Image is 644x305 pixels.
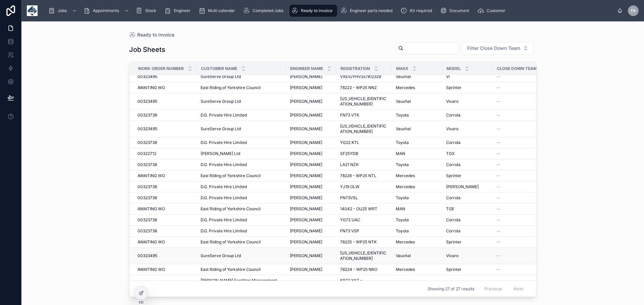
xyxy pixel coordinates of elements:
span: East Riding of Yorkshire Council [201,85,261,90]
span: D.G. Private Hire Limited [201,195,247,201]
button: Select Button [462,42,534,55]
span: FN73 VTK [340,112,359,118]
a: Vivaro [446,253,488,258]
a: Mercedes [396,267,438,272]
span: TGE [446,206,454,212]
span: Customer [487,8,505,13]
a: -- [496,253,546,258]
span: AWAITING WO [138,239,165,245]
span: 78226 - WP25 NTL [340,173,376,178]
span: Vivaro [446,126,459,132]
a: 00323738 [138,228,193,234]
span: [PERSON_NAME] [290,267,322,272]
span: [PERSON_NAME] [290,184,322,189]
a: -- [496,140,546,145]
span: Sprinter [446,173,462,178]
a: Appointments [82,5,132,17]
a: -- [496,195,546,201]
span: [PERSON_NAME] [290,253,322,258]
span: Sprinter [446,85,462,90]
a: [US_VEHICLE_IDENTIFICATION_NUMBER] [340,124,388,134]
a: [PERSON_NAME] [290,228,332,234]
a: [PERSON_NAME] [290,267,332,272]
a: AWAITING WO [138,267,193,272]
span: LA21 NZK [340,162,359,167]
a: [PERSON_NAME] [446,184,488,189]
a: -- [496,173,546,178]
a: SF25YDB [340,151,388,156]
a: Corrola [446,162,488,167]
span: East Riding of Yorkshire Council [201,239,261,245]
span: Vauxhal [396,74,411,79]
span: AWAITING WO [138,173,165,178]
span: 14042 - OU25 WRT [340,206,377,212]
span: -- [496,206,500,212]
h1: Job Sheets [129,45,165,54]
a: -- [496,85,546,90]
a: Corrola [446,217,488,223]
a: 00323738 [138,162,193,167]
span: [PERSON_NAME] [290,85,322,90]
a: D.G. Private Hire Limited [201,228,282,234]
a: 00323495 [138,74,193,79]
span: MAN [396,151,405,156]
a: 00323495 [138,99,193,104]
span: 78224 - WP25 NRO [340,267,377,272]
span: -- [496,267,500,272]
span: 00323495 [138,74,157,79]
a: Vivaro [446,126,488,132]
a: -- [496,206,546,212]
span: YJ19 OLW [340,184,360,189]
span: AWAITING WO [138,85,165,90]
span: -- [496,228,500,234]
a: [PERSON_NAME] [290,195,332,201]
a: [PERSON_NAME] [290,217,332,223]
a: 78222 - WP25 NNZ [340,85,388,90]
span: -- [496,140,500,145]
span: -- [496,162,500,167]
span: D.G. Private Hire Limited [201,217,247,223]
a: Engineer parts needed [338,5,397,17]
a: Corrola [446,112,488,118]
a: -- [496,112,546,118]
div: scrollable content [43,3,617,18]
a: East Riding of Yorkshire Council [201,85,282,90]
span: FN73VSL [340,195,358,201]
span: -- [496,112,500,118]
span: Toyota [396,112,409,118]
span: 00323738 [138,112,157,118]
span: Vauxhal [396,126,411,132]
a: Corrola [446,228,488,234]
a: -- [496,151,546,156]
span: [PERSON_NAME] [290,140,322,145]
a: Vauxhal [396,99,438,104]
a: AWAITING WO [138,206,193,212]
span: D.G. Private Hire Limited [201,162,247,167]
a: [PERSON_NAME] [290,126,332,132]
span: -- [496,74,500,79]
span: [PERSON_NAME] [290,217,322,223]
a: [PERSON_NAME] Facilities Management Limited [201,278,282,289]
span: Toyota [396,140,409,145]
span: 00323738 [138,195,157,201]
span: [PERSON_NAME] [290,195,322,201]
span: Corrola [446,195,461,201]
span: Vivaro [446,253,459,258]
a: [PERSON_NAME] [290,206,332,212]
a: 00323738 [138,184,193,189]
span: 00323738 [138,162,157,167]
a: -- [496,184,546,189]
a: Toyota [396,140,438,145]
span: Ready to invoice [301,8,332,13]
a: [PERSON_NAME] [290,184,332,189]
span: Mercedes [396,239,415,245]
a: [PERSON_NAME] Ltd [201,151,282,156]
span: Engineer Name [290,66,323,71]
span: 00323495 [138,99,157,104]
a: -- [496,74,546,79]
span: East Riding of Yorkshire Council [201,206,261,212]
a: Vi [446,74,488,79]
a: -- [496,162,546,167]
a: Vauxhal [396,253,438,258]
